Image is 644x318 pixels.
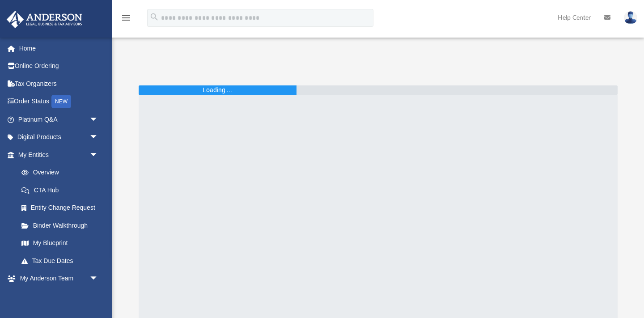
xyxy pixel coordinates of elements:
span: arrow_drop_down [89,128,107,147]
div: NEW [51,95,71,108]
a: Digital Productsarrow_drop_down [6,128,112,146]
a: Tax Organizers [6,75,112,93]
a: My Blueprint [13,234,107,252]
a: Home [6,39,112,57]
a: menu [121,17,131,23]
a: Entity Change Request [13,199,112,217]
a: Order StatusNEW [6,93,112,111]
a: My Anderson Teamarrow_drop_down [6,270,107,288]
a: Online Ordering [6,57,112,75]
span: arrow_drop_down [89,270,107,288]
a: Binder Walkthrough [13,216,112,234]
span: arrow_drop_down [89,146,107,164]
a: My Anderson Team [13,287,103,305]
span: arrow_drop_down [89,110,107,129]
a: My Entitiesarrow_drop_down [6,146,112,164]
i: search [149,12,159,22]
div: Loading ... [203,85,232,95]
i: menu [121,13,131,23]
a: Overview [13,164,112,182]
a: Tax Due Dates [13,252,112,270]
a: CTA Hub [13,181,112,199]
img: User Pic [624,11,637,24]
a: Platinum Q&Aarrow_drop_down [6,110,112,128]
img: Anderson Advisors Platinum Portal [4,11,85,28]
